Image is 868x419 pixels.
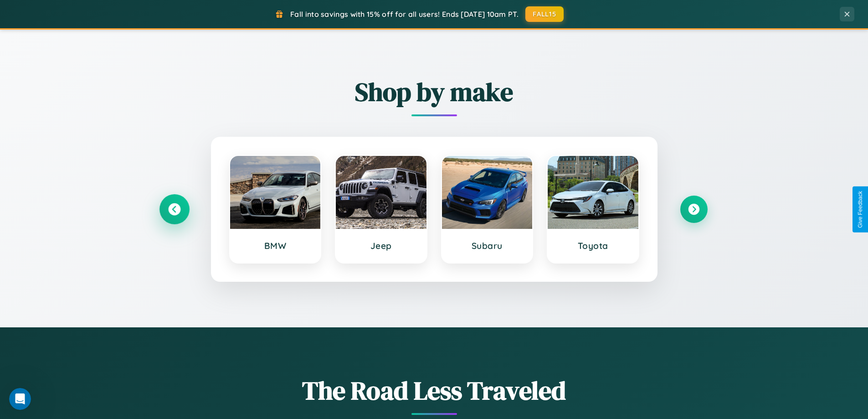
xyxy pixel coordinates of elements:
[290,10,519,19] span: Fall into savings with 15% off for all users! Ends [DATE] 10am PT.
[161,373,708,408] h1: The Road Less Traveled
[857,191,863,228] div: Give Feedback
[451,240,524,251] h3: Subaru
[345,240,417,251] h3: Jeep
[9,388,31,410] iframe: Intercom live chat
[525,6,564,22] button: FALL15
[557,240,629,251] h3: Toyota
[239,240,312,251] h3: BMW
[161,74,708,109] h2: Shop by make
